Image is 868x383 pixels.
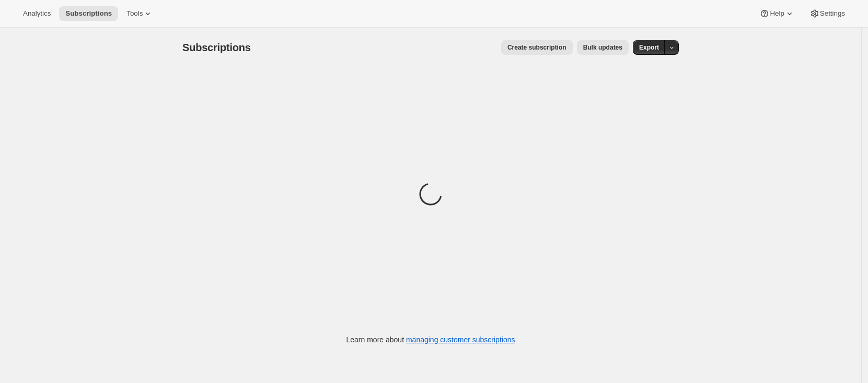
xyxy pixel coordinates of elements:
[120,6,159,21] button: Tools
[770,9,784,18] span: Help
[65,9,112,18] span: Subscriptions
[507,43,566,52] span: Create subscription
[639,43,659,52] span: Export
[17,6,57,21] button: Analytics
[803,6,851,21] button: Settings
[577,40,629,55] button: Bulk updates
[406,336,515,344] a: managing customer subscriptions
[59,6,118,21] button: Subscriptions
[182,42,251,53] span: Subscriptions
[633,40,665,55] button: Export
[753,6,801,21] button: Help
[501,40,573,55] button: Create subscription
[820,9,845,18] span: Settings
[583,43,622,52] span: Bulk updates
[23,9,51,18] span: Analytics
[346,334,515,345] p: Learn more about
[126,9,143,18] span: Tools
